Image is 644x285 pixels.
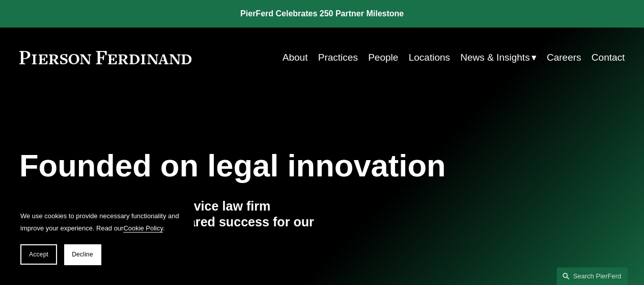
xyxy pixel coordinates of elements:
[283,48,308,67] a: About
[556,267,628,285] a: Search this site
[368,48,398,67] a: People
[64,244,101,265] button: Decline
[592,48,625,67] a: Contact
[547,48,581,67] a: Careers
[19,148,524,184] h1: Founded on legal innovation
[10,200,193,275] section: Cookie banner
[408,48,450,67] a: Locations
[29,251,48,258] span: Accept
[20,244,57,265] button: Accept
[72,251,93,258] span: Decline
[460,49,529,66] span: News & Insights
[19,198,322,247] h4: We are a tech-driven, full-service law firm delivering outcomes and shared success for our global...
[460,48,536,67] a: folder dropdown
[123,224,163,232] a: Cookie Policy
[20,210,183,234] p: We use cookies to provide necessary functionality and improve your experience. Read our .
[318,48,358,67] a: Practices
